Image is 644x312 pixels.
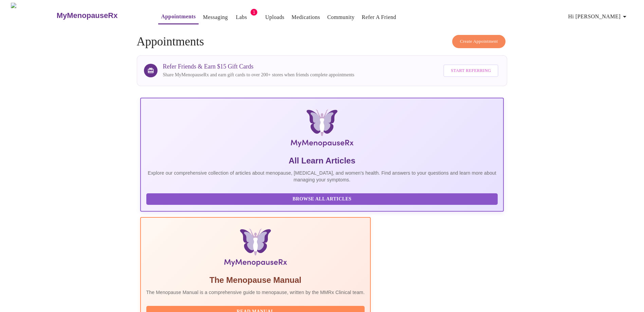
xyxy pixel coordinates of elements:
span: Hi [PERSON_NAME] [568,12,629,21]
button: Start Referring [443,64,498,77]
h3: MyMenopauseRx [57,11,118,20]
button: Appointments [158,10,198,24]
a: Messaging [203,13,228,22]
button: Hi [PERSON_NAME] [566,10,631,23]
img: MyMenopauseRx Logo [11,3,56,28]
h3: Refer Friends & Earn $15 Gift Cards [163,63,354,70]
span: Create Appointment [460,38,498,45]
button: Community [325,11,357,24]
a: Appointments [161,12,196,21]
h4: Appointments [137,35,508,48]
a: Medications [292,13,320,22]
button: Medications [289,11,323,24]
p: The Menopause Manual is a comprehensive guide to menopause, written by the MMRx Clinical team. [146,289,365,296]
button: Labs [231,11,252,24]
a: Community [327,13,355,22]
button: Messaging [200,11,231,24]
a: Refer a Friend [362,13,397,22]
button: Refer a Friend [359,11,399,24]
span: 1 [251,9,257,16]
a: MyMenopauseRx [56,4,145,27]
button: Uploads [262,11,287,24]
img: MyMenopauseRx Logo [201,109,443,150]
a: Browse All Articles [146,196,500,201]
h5: All Learn Articles [146,155,498,166]
a: Labs [236,13,247,22]
a: Start Referring [442,61,500,80]
span: Browse All Articles [153,195,491,203]
h5: The Menopause Manual [146,275,365,286]
a: Uploads [265,13,284,22]
p: Explore our comprehensive collection of articles about menopause, [MEDICAL_DATA], and women's hea... [146,170,498,183]
button: Browse All Articles [146,193,498,205]
img: Menopause Manual [181,229,330,269]
span: Start Referring [451,67,491,75]
p: Share MyMenopauseRx and earn gift cards to over 200+ stores when friends complete appointments [163,72,354,78]
button: Create Appointment [452,35,506,48]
